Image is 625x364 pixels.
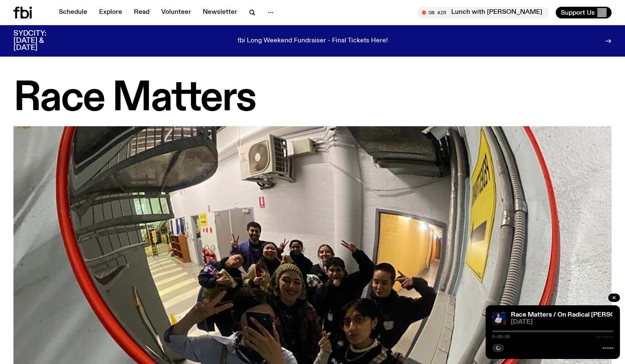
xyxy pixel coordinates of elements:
a: Read [129,7,154,18]
button: Support Us [556,7,612,18]
p: fbi Long Weekend Fundraiser - Final Tickets Here! [238,37,388,45]
span: -:--:-- [596,335,613,339]
h1: Race Matters [13,80,612,118]
span: Support Us [561,9,595,16]
a: Newsletter [198,7,242,18]
span: [DATE] [511,319,613,325]
a: Volunteer [156,7,196,18]
span: 0:00:00 [492,335,510,339]
a: Schedule [54,7,92,18]
h3: SYDCITY: [DATE] & [DATE] [13,30,67,52]
a: Explore [94,7,127,18]
button: On AirLunch with [PERSON_NAME] [418,7,549,18]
